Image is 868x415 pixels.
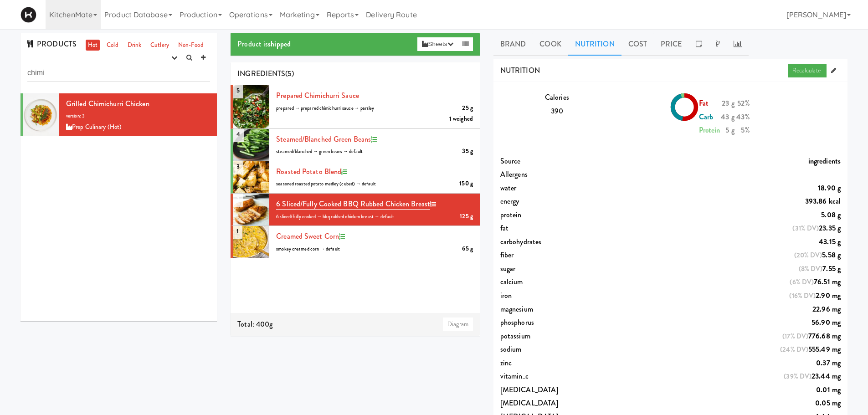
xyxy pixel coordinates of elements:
[493,33,533,56] a: Brand
[812,371,841,381] span: 23.44 mg
[86,40,100,51] a: Hot
[500,168,546,181] span: Allergens
[500,248,546,262] span: fiber
[459,178,473,190] div: 150 g
[233,126,244,142] span: 4
[500,302,546,316] span: magnesium
[500,221,546,235] span: fat
[371,137,377,143] i: Recipe
[621,33,654,56] a: Cost
[500,275,546,289] span: calcium
[276,105,374,112] span: prepared → prepared chimichurri sauce → parsley
[818,183,841,193] span: 18.90 g
[237,39,291,49] span: Product is
[808,154,841,168] span: ingredients
[815,398,841,408] span: 0.05 mg
[276,180,375,187] span: seasoned roasted potato medley (cubed) → default
[822,263,841,274] span: 7.55 g
[231,226,480,258] li: 1creamed sweet corn65 gsmokey creamed corn → default
[805,196,841,206] span: 393.86 kcal
[821,210,841,220] span: 5.08 g
[816,290,841,301] span: 2.90 mg
[780,345,808,354] span: (24% DV)
[788,64,827,77] a: Recalculate
[339,234,345,240] i: Recipe
[268,39,291,49] b: shipped
[819,223,841,233] span: 23.35 g
[276,90,359,101] a: prepared Chimichurri sauce
[500,104,614,118] div: 390
[231,194,480,226] li: 26 sliced/fully cooked BBQ Rubbed Chicken Breast125 g6 sliced/fully cooked → bbq rubbed chicken b...
[734,97,750,110] div: 52%
[341,169,347,175] i: Recipe
[734,110,750,124] div: 43%
[654,33,689,56] a: Price
[237,68,285,79] span: INGREDIENTS
[148,40,171,51] a: Cutlery
[814,277,841,287] span: 76.51 mg
[719,123,734,137] div: 5 g
[782,332,808,341] span: (17% DV)
[500,343,546,356] span: sodium
[816,358,841,368] span: 0.37 mg
[27,39,77,49] span: PRODUCTS
[104,40,120,51] a: Cold
[500,208,546,222] span: protein
[231,85,480,129] li: 5prepared Chimichurri sauce25 gprepared → prepared chimichurri sauce → parsley1 weighed
[233,223,242,239] span: 1
[66,98,149,109] span: Grilled Chimichurri Chicken
[500,91,614,104] div: Calories
[276,166,341,177] a: roasted potato blend
[500,154,546,168] span: Source
[276,199,430,210] a: 6 sliced/fully cooked BBQ Rubbed Chicken Breast
[276,246,340,252] span: smokey creamed corn → default
[276,213,394,220] span: 6 sliced/fully cooked → bbq rubbed chicken breast → default
[500,329,546,343] span: potassium
[449,113,473,125] div: 1 weighed
[125,40,144,51] a: Drink
[799,264,823,274] span: (8% DV)
[21,93,217,137] li: Grilled Chimichurri Chickenversion: 3Prep Culinary (Hot)
[460,211,473,222] div: 125 g
[276,148,363,155] span: steamed/blanched → green beans → default
[500,356,546,370] span: zinc
[808,344,841,354] span: 555.49 mg
[233,191,243,207] span: 2
[21,7,36,23] img: Micromart
[500,65,540,76] span: NUTRITION
[794,251,822,260] span: (20% DV)
[233,82,243,98] span: 5
[231,129,480,161] li: 4steamed/blanched Green Beans35 gsteamed/blanched → green beans → default
[808,331,841,341] span: 776.68 mg
[533,33,568,56] a: Cook
[812,304,841,314] span: 22.96 mg
[699,110,719,124] div: Carb
[500,262,546,276] span: sugar
[237,319,272,329] span: Total: 400g
[443,318,473,331] a: Diagram
[819,236,841,247] span: 43.15 g
[568,33,621,56] a: Nutrition
[462,146,473,157] div: 35 g
[276,134,371,144] a: steamed/blanched Green Beans
[500,195,546,208] span: energy
[27,65,210,82] input: Search dishes
[66,122,210,133] div: Prep Culinary (Hot)
[285,68,293,79] span: (5)
[719,97,734,110] div: 23 g
[790,277,814,287] span: (6% DV)
[789,291,816,301] span: (16% DV)
[822,250,841,260] span: 5.58 g
[719,110,734,124] div: 43 g
[462,102,473,114] div: 25 g
[417,37,457,51] button: Sheets
[699,97,719,110] div: Fat
[462,243,473,255] div: 65 g
[734,123,750,137] div: 5%
[500,369,546,383] span: vitamin_c
[699,123,719,137] div: Protein
[500,396,546,410] span: [MEDICAL_DATA]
